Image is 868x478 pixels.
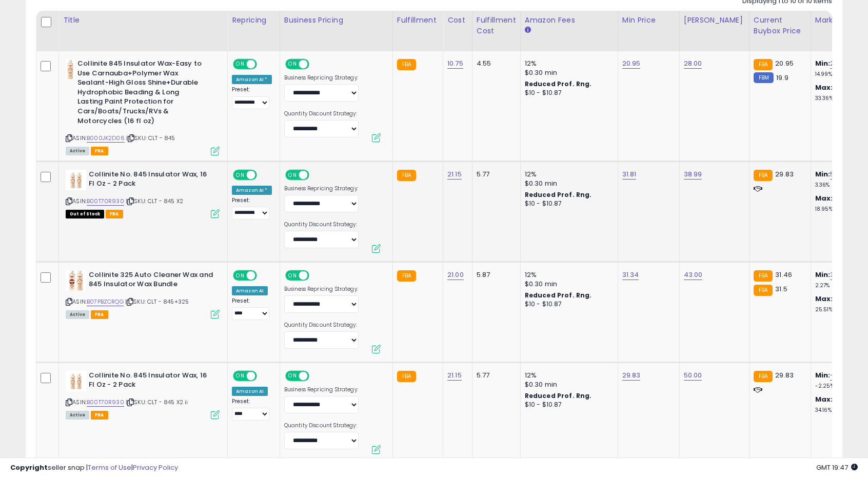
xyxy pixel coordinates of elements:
[830,270,844,280] a: 3.38
[684,58,702,69] a: 28.00
[89,170,213,191] b: Collinite No. 845 Insulator Wax, 16 Fl Oz - 2 Pack
[397,270,416,282] small: FBA
[525,280,610,289] div: $0.30 min
[775,58,794,68] span: 20.95
[89,371,213,392] b: Collinite No. 845 Insulator Wax, 16 Fl Oz - 2 Pack
[286,170,299,179] span: ON
[284,422,359,429] label: Quantity Discount Strategy:
[477,59,512,68] div: 4.55
[284,74,359,82] label: Business Repricing Strategy:
[66,170,220,217] div: ASIN:
[255,271,272,280] span: OFF
[66,270,220,318] div: ASIN:
[232,387,268,396] div: Amazon AI
[77,59,202,128] b: Collinite 845 Insulator Wax-Easy to Use Carnauba+Polymer Wax Sealant-High Gloss Shine+Durable Hyd...
[816,463,858,472] span: 2025-10-6 19:47 GMT
[232,398,272,421] div: Preset:
[255,170,272,179] span: OFF
[525,68,610,77] div: $0.30 min
[125,297,189,306] span: | SKU: CLT - 845+325
[525,79,592,88] b: Reduced Prof. Rng.
[815,58,831,68] b: Min:
[622,15,675,26] div: Min Price
[815,370,831,380] b: Min:
[775,284,787,294] span: 31.5
[754,270,773,282] small: FBA
[234,371,247,380] span: ON
[815,83,833,92] b: Max:
[754,15,806,36] div: Current Buybox Price
[754,371,773,382] small: FBA
[397,59,416,70] small: FBA
[126,398,188,406] span: | SKU: CLT - 845 X2 ii
[232,75,272,84] div: Amazon AI *
[525,89,610,97] div: $10 - $10.87
[284,322,359,329] label: Quantity Discount Strategy:
[525,15,614,26] div: Amazon Fees
[307,60,324,69] span: OFF
[525,200,610,208] div: $10 - $10.87
[477,371,512,380] div: 5.77
[66,270,86,291] img: 418nAwtoi5L._SL40_.jpg
[397,371,416,382] small: FBA
[525,380,610,389] div: $0.30 min
[830,370,845,381] a: -3.17
[477,270,512,280] div: 5.87
[234,60,247,69] span: ON
[66,310,89,319] span: All listings currently available for purchase on Amazon
[66,371,220,419] div: ASIN:
[815,294,833,304] b: Max:
[477,170,512,179] div: 5.77
[754,285,773,296] small: FBA
[684,15,745,26] div: [PERSON_NAME]
[307,371,324,380] span: OFF
[397,170,416,181] small: FBA
[232,186,272,195] div: Amazon AI *
[447,270,464,280] a: 21.00
[66,147,89,155] span: All listings currently available for purchase on Amazon
[284,110,359,117] label: Quantity Discount Strategy:
[447,370,462,381] a: 21.15
[66,411,89,420] span: All listings currently available for purchase on Amazon
[232,86,272,109] div: Preset:
[754,72,774,83] small: FBM
[284,386,359,393] label: Business Repricing Strategy:
[234,271,247,280] span: ON
[477,15,516,36] div: Fulfillment Cost
[754,170,773,181] small: FBA
[87,297,124,306] a: B07PBZCRQG
[525,270,610,280] div: 12%
[284,286,359,293] label: Business Repricing Strategy:
[775,169,794,179] span: 29.83
[622,370,641,381] a: 29.83
[754,59,773,70] small: FBA
[133,463,178,472] a: Privacy Policy
[447,169,462,180] a: 21.15
[66,210,104,218] span: All listings that are currently out of stock and unavailable for purchase on Amazon
[815,270,831,280] b: Min:
[255,371,272,380] span: OFF
[255,60,272,69] span: OFF
[525,401,610,409] div: $10 - $10.87
[525,291,592,300] b: Reduced Prof. Rng.
[447,15,468,26] div: Cost
[830,169,844,180] a: 5.06
[525,300,610,309] div: $10 - $10.87
[284,221,359,228] label: Quantity Discount Strategy:
[525,26,531,35] small: Amazon Fees.
[87,398,124,407] a: B00T70R930
[232,15,275,26] div: Repricing
[91,147,108,155] span: FBA
[232,286,268,295] div: Amazon AI
[775,270,792,280] span: 31.46
[830,58,846,69] a: 29.21
[525,391,592,400] b: Reduced Prof. Rng.
[525,170,610,179] div: 12%
[106,210,123,218] span: FBA
[525,179,610,188] div: $0.30 min
[89,270,213,292] b: Collinite 325 Auto Cleaner Wax and 845 Insulator Wax Bundle
[525,190,592,199] b: Reduced Prof. Rng.
[87,197,124,206] a: B00T70R930
[622,169,637,180] a: 31.81
[684,370,702,381] a: 50.00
